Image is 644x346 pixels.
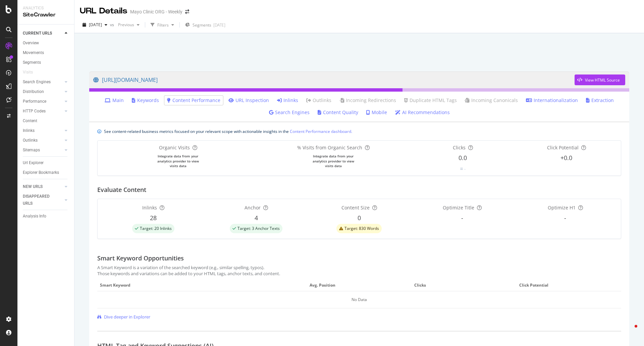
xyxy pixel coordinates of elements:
[306,97,331,104] a: Outlinks
[23,59,41,66] div: Segments
[23,213,46,220] div: Analysis Info
[526,97,578,104] a: Internationalization
[255,214,258,222] span: 4
[97,255,184,262] h2: Smart Keyword Opportunities
[140,227,172,231] span: Target: 20 Inlinks
[23,98,63,105] a: Performance
[23,79,63,86] a: Search Engines
[23,5,69,11] div: Analytics
[213,22,225,28] div: [DATE]
[461,214,463,222] span: -
[132,97,159,104] a: Keywords
[459,154,467,162] span: 0.0
[228,97,269,104] a: URL Inspection
[23,88,63,95] a: Distribution
[586,97,614,104] a: Extraction
[290,128,352,135] a: Content Performance dashboard.
[230,224,282,233] div: success label
[23,137,63,144] a: Outlinks
[23,159,69,166] a: Url Explorer
[193,22,211,28] span: Segments
[104,128,352,135] div: See content-related business metrics focused on your relevant scope with actionable insights in the
[395,109,450,116] a: AI Recommendations
[366,109,387,116] a: Mobile
[560,154,572,162] span: +0.0
[115,22,134,28] span: Previous
[23,183,63,190] a: NEW URLS
[23,213,69,220] a: Analysis Info
[80,5,127,17] div: URL Details
[157,22,169,28] div: Filters
[547,144,579,151] span: Click Potential
[150,214,157,222] span: 28
[269,109,310,116] a: Search Engines
[130,8,182,15] div: Mayo Clinic ORG - Weekly
[564,214,566,222] span: -
[105,97,124,104] a: Main
[519,282,617,288] span: Click Potential
[23,88,44,95] div: Distribution
[97,128,621,135] div: info banner
[23,147,63,154] a: Sitemaps
[358,214,361,222] span: 0
[23,69,40,76] a: Visits
[621,323,637,339] iframe: Intercom live chat
[339,97,396,104] a: Incoming Redirections
[245,204,261,211] span: Anchor
[465,97,518,104] a: Incoming Canonicals
[23,40,39,47] div: Overview
[80,19,110,30] button: [DATE]
[23,147,40,154] div: Sitemaps
[23,79,51,86] div: Search Engines
[23,127,35,134] div: Inlinks
[89,22,102,28] span: 2025 Sep. 17th
[23,59,69,66] a: Segments
[23,98,46,105] div: Performance
[341,204,370,211] span: Content Size
[155,154,201,168] div: Integrate data from your analytics provider to view visits data
[185,9,189,14] div: arrow-right-arrow-left
[414,282,512,288] span: Clicks
[142,204,157,211] span: Inlinks
[277,97,298,104] a: Inlinks
[104,314,150,320] span: Dive deeper in Explorer
[23,49,69,56] a: Movements
[182,19,228,30] button: Segments[DATE]
[23,117,69,125] a: Content
[344,227,379,231] span: Target: 830 Words
[148,19,177,30] button: Filters
[23,49,44,56] div: Movements
[318,109,358,116] a: Content Quality
[336,224,382,233] div: warning label
[548,204,576,211] span: Optimize H1
[97,264,621,277] div: A Smart Keyword is a variation of the searched keyword (e.g., similar spelling, typos). Those key...
[23,11,69,19] div: SiteCrawler
[460,168,463,170] img: Equal
[453,144,466,151] span: Clicks
[23,69,33,76] div: Visits
[132,224,174,233] div: success label
[23,169,59,176] div: Explorer Bookmarks
[97,314,150,320] a: Dive deeper in Explorer
[297,144,370,151] div: % Visits from Organic Search
[237,227,280,231] span: Target: 3 Anchor Texts
[23,117,37,125] div: Content
[167,97,220,104] a: Content Performance
[310,282,407,288] span: Avg. Position
[159,144,197,151] div: Organic Visits
[23,169,69,176] a: Explorer Bookmarks
[464,166,466,172] div: -
[110,22,115,28] span: vs
[93,71,575,88] a: [URL][DOMAIN_NAME]
[443,204,474,211] span: Optimize Title
[23,193,63,207] a: DISAPPEARED URLS
[23,108,63,115] a: HTTP Codes
[575,75,625,85] button: View HTML Source
[23,40,69,47] a: Overview
[23,127,63,134] a: Inlinks
[115,19,142,30] button: Previous
[97,187,146,193] h2: Evaluate Content
[97,291,621,308] div: No Data
[23,30,52,37] div: CURRENT URLS
[100,282,303,288] span: Smart Keyword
